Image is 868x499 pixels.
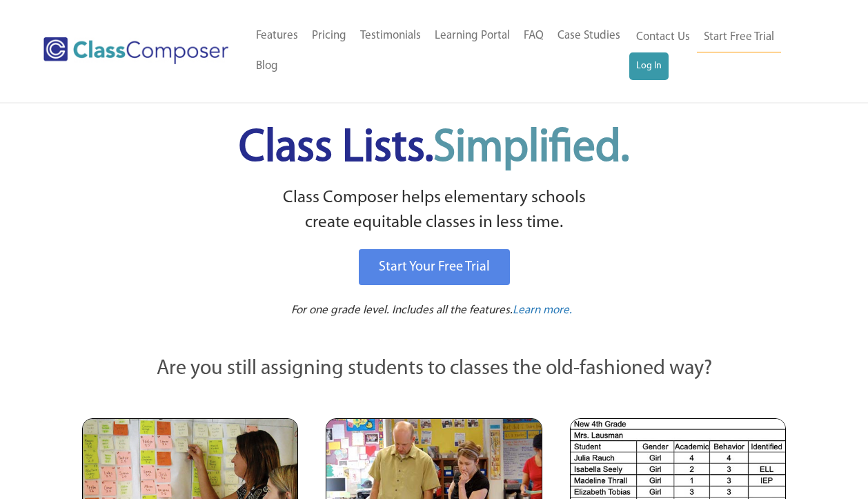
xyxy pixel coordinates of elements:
[513,304,572,316] span: Learn more.
[517,21,551,51] a: FAQ
[513,302,572,320] a: Learn more.
[629,52,669,80] a: Log In
[697,22,781,53] a: Start Free Trial
[82,354,786,384] p: Are you still assigning students to classes the old-fashioned way?
[249,21,305,51] a: Features
[433,126,629,171] span: Simplified.
[359,249,510,285] a: Start Your Free Trial
[249,51,285,81] a: Blog
[353,21,428,51] a: Testimonials
[379,260,490,274] span: Start Your Free Trial
[80,186,788,236] p: Class Composer helps elementary schools create equitable classes in less time.
[43,37,228,64] img: Class Composer
[551,21,627,51] a: Case Studies
[291,304,513,316] span: For one grade level. Includes all the features.
[629,22,814,80] nav: Header Menu
[305,21,353,51] a: Pricing
[428,21,517,51] a: Learning Portal
[629,22,697,52] a: Contact Us
[239,126,629,171] span: Class Lists.
[249,21,629,81] nav: Header Menu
